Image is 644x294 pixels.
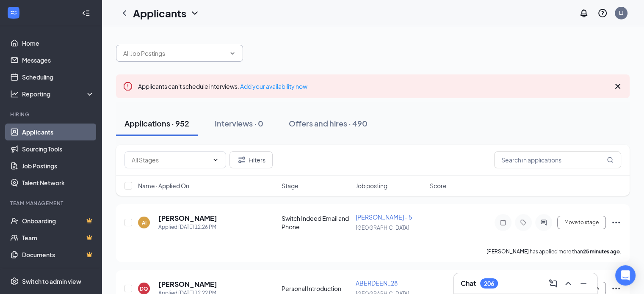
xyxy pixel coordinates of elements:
[578,278,589,289] svg: Minimize
[22,174,94,191] a: Talent Network
[583,248,620,255] b: 25 minutes ago
[22,52,94,69] a: Messages
[356,279,398,287] span: ABERDEEN_28
[484,280,494,287] div: 206
[22,246,94,263] a: DocumentsCrown
[289,118,368,129] div: Offers and hires · 490
[22,263,94,280] a: SurveysCrown
[10,90,19,98] svg: Analysis
[215,118,263,129] div: Interviews · 0
[430,181,447,190] span: Score
[546,277,560,290] button: ComposeMessage
[119,8,130,18] svg: ChevronLeft
[494,151,621,168] input: Search in applications
[22,229,94,246] a: TeamCrown
[237,155,247,165] svg: Filter
[282,214,351,231] div: Switch Indeed Email and Phone
[140,285,148,292] div: DQ
[611,217,621,228] svg: Ellipses
[22,212,94,229] a: OnboardingCrown
[212,157,219,163] svg: ChevronDown
[579,8,589,18] svg: Notifications
[158,280,217,289] h5: [PERSON_NAME]
[557,216,606,229] button: Move to stage
[158,214,217,223] h5: [PERSON_NAME]
[22,140,94,157] a: Sourcing Tools
[563,278,573,289] svg: ChevronUp
[22,90,95,98] div: Reporting
[22,35,94,52] a: Home
[142,219,146,226] div: AI
[577,277,590,290] button: Minimize
[132,155,209,165] input: All Stages
[190,8,200,18] svg: ChevronDown
[123,81,133,91] svg: Error
[133,6,186,20] h1: Applicants
[22,157,94,174] a: Job Postings
[611,283,621,294] svg: Ellipses
[518,219,528,226] svg: Tag
[10,200,93,207] div: Team Management
[229,151,273,168] button: Filter Filters
[123,49,226,58] input: All Job Postings
[9,8,18,17] svg: WorkstreamLogo
[10,277,19,286] svg: Settings
[282,181,299,190] span: Stage
[282,284,351,293] div: Personal Introduction
[498,219,508,226] svg: Note
[22,277,81,286] div: Switch to admin view
[229,50,236,57] svg: ChevronDown
[356,181,387,190] span: Job posting
[561,277,575,290] button: ChevronUp
[240,82,307,90] a: Add your availability now
[486,248,621,255] p: [PERSON_NAME] has applied more than .
[22,124,94,140] a: Applicants
[158,223,217,231] div: Applied [DATE] 12:26 PM
[138,82,307,90] span: Applicants can't schedule interviews.
[619,9,624,16] div: LJ
[124,118,189,129] div: Applications · 952
[461,279,476,288] h3: Chat
[138,181,189,190] span: Name · Applied On
[548,278,558,289] svg: ComposeMessage
[10,111,93,118] div: Hiring
[82,9,90,17] svg: Collapse
[22,69,94,85] a: Scheduling
[613,81,623,91] svg: Cross
[356,225,409,231] span: [GEOGRAPHIC_DATA]
[607,157,614,163] svg: MagnifyingGlass
[615,265,636,286] div: Open Intercom Messenger
[539,219,549,226] svg: ActiveChat
[597,8,608,18] svg: QuestionInfo
[356,213,412,221] span: [PERSON_NAME] - 5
